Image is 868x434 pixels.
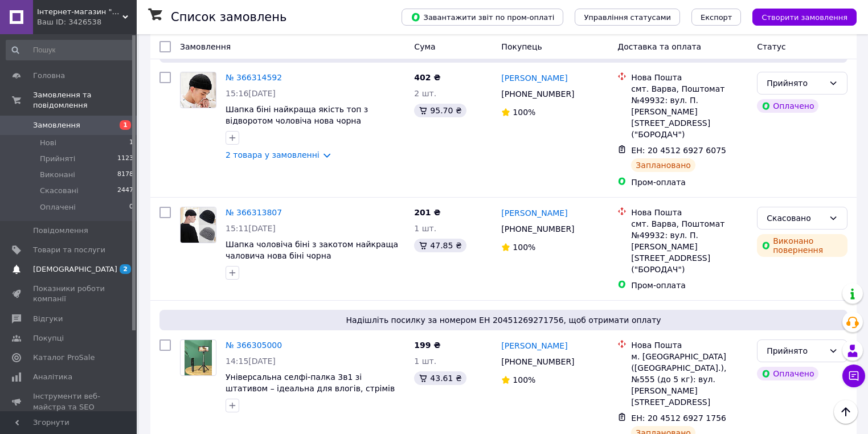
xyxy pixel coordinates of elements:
[226,89,276,98] span: 15:16[DATE]
[40,154,75,164] span: Прийняті
[584,13,671,22] span: Управління статусами
[402,9,563,26] button: Завантажити звіт по пром-оплаті
[513,108,535,117] span: 100%
[575,9,680,26] button: Управління статусами
[181,72,216,108] img: Фото товару
[631,351,748,408] div: м. [GEOGRAPHIC_DATA] ([GEOGRAPHIC_DATA].), №555 (до 5 кг): вул. [PERSON_NAME][STREET_ADDRESS]
[40,202,76,212] span: Оплачені
[171,10,286,24] h1: Список замовлень
[414,73,440,82] span: 402 ₴
[226,341,282,350] a: № 366305000
[414,371,466,385] div: 43.61 ₴
[752,9,857,26] button: Створити замовлення
[501,42,542,51] span: Покупець
[33,353,95,363] span: Каталог ProSale
[631,218,748,275] div: смт. Варва, Поштомат №49932: вул. П. [PERSON_NAME][STREET_ADDRESS] ("БОРОДАЧ")
[631,339,748,351] div: Нова Пошта
[414,89,436,98] span: 2 шт.
[631,413,726,423] span: ЕН: 20 4512 6927 1756
[701,13,732,22] span: Експорт
[180,339,216,376] a: Фото товару
[631,158,695,172] div: Заплановано
[414,357,436,366] span: 1 шт.
[117,170,133,180] span: 8178
[834,400,858,424] button: Наверх
[164,314,843,326] span: Надішліть посилку за номером ЕН 20451269271756, щоб отримати оплату
[180,42,231,51] span: Замовлення
[33,120,80,130] span: Замовлення
[741,12,857,21] a: Створити замовлення
[757,234,847,257] div: Виконано повернення
[226,240,398,260] a: Шапка чоловіча біні з закотом найкраща чаловича нова біні чорна
[226,105,368,125] a: Шапка біні найкраща якість топ з відворотом чоловіча нова чорна
[40,138,56,148] span: Нові
[631,177,748,188] div: Пром-оплата
[180,207,216,243] a: Фото товару
[33,372,72,382] span: Аналітика
[631,207,748,218] div: Нова Пошта
[501,340,567,351] a: [PERSON_NAME]
[33,71,65,81] span: Головна
[631,72,748,83] div: Нова Пошта
[33,284,105,304] span: Показники роботи компанії
[226,357,276,366] span: 14:15[DATE]
[226,224,276,233] span: 15:11[DATE]
[757,367,818,380] div: Оплачено
[767,77,824,89] div: Прийнято
[120,264,131,274] span: 2
[185,340,212,375] img: Фото товару
[414,239,466,252] div: 47.85 ₴
[33,245,105,255] span: Товари та послуги
[40,186,79,196] span: Скасовані
[226,372,395,404] a: Універсальна селфі-палка 3в1 зі штативом – ідеальна для влогів, стрімів та подорожей
[33,333,64,343] span: Покупці
[501,207,567,219] a: [PERSON_NAME]
[226,208,282,217] a: № 366313807
[499,86,576,102] div: [PHONE_NUMBER]
[6,40,134,60] input: Пошук
[767,212,824,224] div: Скасовано
[842,365,865,387] button: Чат з покупцем
[120,120,131,130] span: 1
[33,90,137,110] span: Замовлення та повідомлення
[226,73,282,82] a: № 366314592
[631,146,726,155] span: ЕН: 20 4512 6927 6075
[414,208,440,217] span: 201 ₴
[180,72,216,108] a: Фото товару
[499,221,576,237] div: [PHONE_NUMBER]
[33,226,88,236] span: Повідомлення
[513,375,535,384] span: 100%
[33,391,105,412] span: Інструменти веб-майстра та SEO
[414,341,440,350] span: 199 ₴
[37,17,137,27] div: Ваш ID: 3426538
[117,186,133,196] span: 2447
[757,99,818,113] div: Оплачено
[501,72,567,84] a: [PERSON_NAME]
[129,202,133,212] span: 0
[691,9,742,26] button: Експорт
[631,83,748,140] div: смт. Варва, Поштомат №49932: вул. П. [PERSON_NAME][STREET_ADDRESS] ("БОРОДАЧ")
[761,13,847,22] span: Створити замовлення
[40,170,75,180] span: Виконані
[631,280,748,291] div: Пром-оплата
[129,138,133,148] span: 1
[499,354,576,370] div: [PHONE_NUMBER]
[414,104,466,117] div: 95.70 ₴
[181,207,216,243] img: Фото товару
[617,42,701,51] span: Доставка та оплата
[513,243,535,252] span: 100%
[414,42,435,51] span: Cума
[33,314,63,324] span: Відгуки
[33,264,117,275] span: [DEMOGRAPHIC_DATA]
[757,42,786,51] span: Статус
[226,150,320,159] a: 2 товара у замовленні
[767,345,824,357] div: Прийнято
[117,154,133,164] span: 1123
[414,224,436,233] span: 1 шт.
[37,7,122,17] span: Інтернет-магазин "Petrov shop"
[411,12,554,22] span: Завантажити звіт по пром-оплаті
